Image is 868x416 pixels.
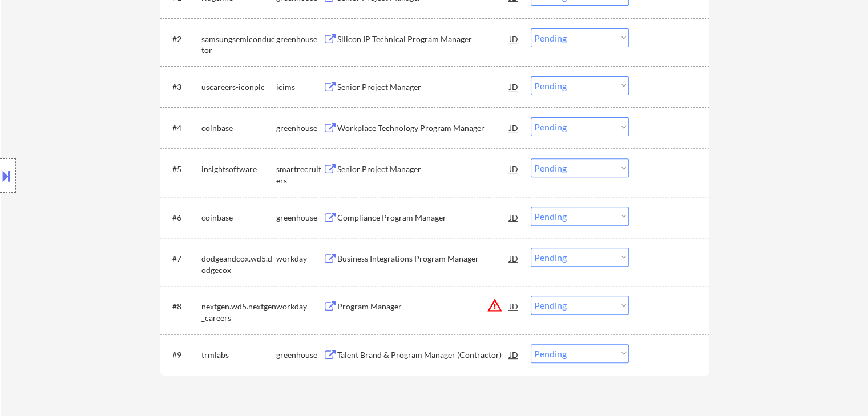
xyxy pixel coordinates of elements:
[276,164,323,186] div: smartrecruiters
[337,34,510,45] div: Silicon IP Technical Program Manager
[276,81,323,93] div: icims
[487,297,503,313] button: warning_amber
[276,253,323,264] div: workday
[337,164,510,175] div: Senior Project Manager
[172,34,192,45] div: #2
[201,81,276,93] div: uscareers-iconplc
[508,296,520,316] div: JD
[276,301,323,312] div: workday
[201,253,276,275] div: dodgeandcox.wd5.dodgecox
[337,301,510,312] div: Program Manager
[201,123,276,134] div: coinbase
[337,81,510,93] div: Senior Project Manager
[172,349,192,361] div: #9
[508,344,520,365] div: JD
[337,123,510,134] div: Workplace Technology Program Manager
[201,301,276,323] div: nextgen.wd5.nextgen_careers
[508,207,520,227] div: JD
[201,34,276,56] div: samsungsemiconductor
[337,253,510,264] div: Business Integrations Program Manager
[276,34,323,45] div: greenhouse
[276,123,323,134] div: greenhouse
[201,349,276,361] div: trmlabs
[508,248,520,268] div: JD
[337,212,510,223] div: Compliance Program Manager
[508,158,520,179] div: JD
[276,212,323,223] div: greenhouse
[201,212,276,223] div: coinbase
[276,349,323,361] div: greenhouse
[337,349,510,361] div: Talent Brand & Program Manager (Contractor)
[508,28,520,49] div: JD
[201,164,276,175] div: insightsoftware
[508,76,520,97] div: JD
[508,117,520,138] div: JD
[172,301,192,312] div: #8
